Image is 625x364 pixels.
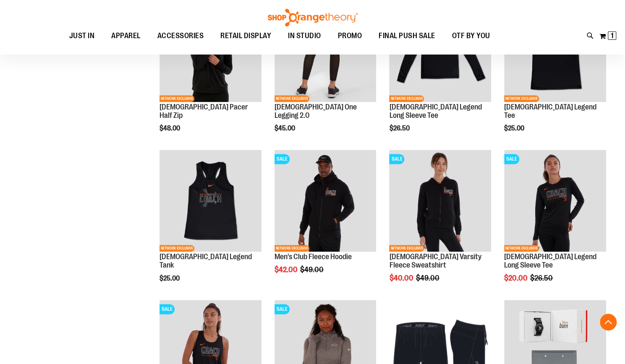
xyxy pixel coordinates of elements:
span: $20.00 [504,274,529,282]
a: OTF BY YOU [444,26,499,46]
div: product [155,146,266,303]
span: SALE [275,154,290,164]
span: OTF BY YOU [452,26,490,45]
span: PROMO [338,26,362,45]
span: JUST IN [69,26,95,45]
span: NETWORK EXCLUSIVE [275,95,309,102]
img: OTF Ladies Coach FA22 Varsity Fleece Full Zip - Black primary image [389,150,491,252]
span: SALE [160,304,175,314]
span: $26.50 [530,274,554,282]
span: 1 [611,31,614,40]
a: PROMO [329,26,371,46]
a: Men's Club Fleece Hoodie [275,252,352,261]
a: OTF Ladies Coach FA23 Legend Tank - Black primary imageNETWORK EXCLUSIVE [160,150,262,253]
button: Back To Top [600,314,617,330]
span: $42.00 [275,265,299,274]
span: ACCESSORIES [157,26,204,45]
a: [DEMOGRAPHIC_DATA] One Legging 2.0 [275,103,357,120]
div: product [270,146,381,295]
span: NETWORK EXCLUSIVE [389,95,424,102]
a: RETAIL DISPLAY [212,26,280,46]
a: FINAL PUSH SALE [370,26,444,46]
span: $49.00 [416,274,440,282]
span: NETWORK EXCLUSIVE [160,245,194,252]
span: FINAL PUSH SALE [379,26,435,45]
img: OTF Ladies Coach FA23 Legend Tank - Black primary image [160,150,262,252]
span: NETWORK EXCLUSIVE [275,245,309,252]
span: $45.00 [275,125,296,132]
span: APPAREL [111,26,141,45]
span: $25.00 [504,125,526,132]
a: OTF Ladies Coach FA22 Varsity Fleece Full Zip - Black primary imageSALENETWORK EXCLUSIVE [389,150,491,253]
a: APPAREL [103,26,149,46]
span: RETAIL DISPLAY [220,26,271,45]
img: Shop Orangetheory [267,9,359,26]
a: [DEMOGRAPHIC_DATA] Legend Long Sleeve Tee [389,103,481,120]
a: [DEMOGRAPHIC_DATA] Legend Tee [504,103,596,120]
a: [DEMOGRAPHIC_DATA] Legend Long Sleeve Tee [504,252,596,269]
span: $26.50 [389,125,411,132]
a: OTF Ladies Coach FA22 Legend LS Tee - Black primary imageSALENETWORK EXCLUSIVE [504,150,606,253]
span: NETWORK EXCLUSIVE [160,95,194,102]
span: SALE [389,154,404,164]
span: $40.00 [389,274,414,282]
span: NETWORK EXCLUSIVE [504,245,539,252]
span: NETWORK EXCLUSIVE [389,245,424,252]
a: [DEMOGRAPHIC_DATA] Pacer Half Zip [160,103,248,120]
img: OTF Mens Coach FA22 Club Fleece Full Zip - Black primary image [275,150,377,252]
span: $25.00 [160,275,181,282]
a: OTF Mens Coach FA22 Club Fleece Full Zip - Black primary imageSALENETWORK EXCLUSIVE [275,150,377,253]
span: NETWORK EXCLUSIVE [504,95,539,102]
a: [DEMOGRAPHIC_DATA] Legend Tank [160,252,252,269]
div: product [500,146,610,303]
span: $48.00 [160,125,181,132]
a: IN STUDIO [280,26,329,45]
a: [DEMOGRAPHIC_DATA] Varsity Fleece Sweatshirt [389,252,481,269]
img: OTF Ladies Coach FA22 Legend LS Tee - Black primary image [504,150,606,252]
a: ACCESSORIES [149,26,212,46]
span: IN STUDIO [288,26,321,45]
a: JUST IN [61,26,103,46]
span: SALE [504,154,519,164]
div: product [385,146,495,303]
span: SALE [275,304,290,314]
span: $49.00 [300,265,325,274]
